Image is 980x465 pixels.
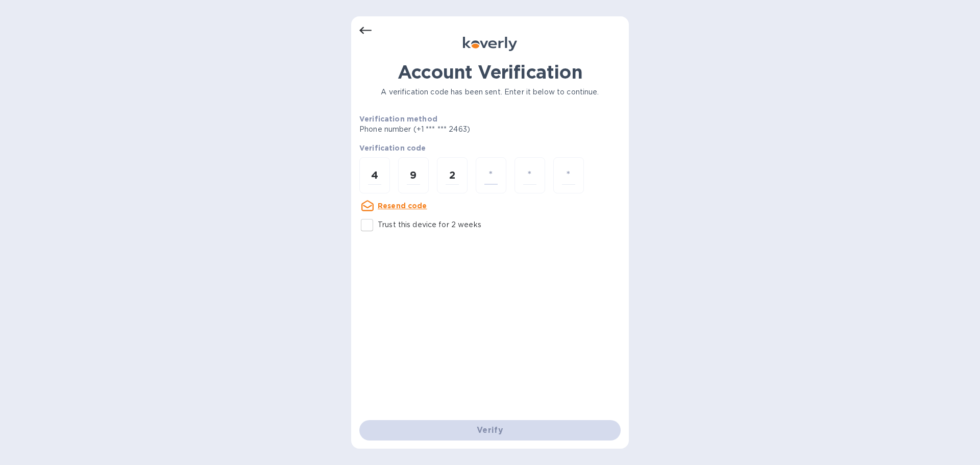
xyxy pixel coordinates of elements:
p: Verification code [359,143,621,153]
p: A verification code has been sent. Enter it below to continue. [359,87,621,97]
p: Phone number (+1 *** *** 2463) [359,124,548,135]
h1: Account Verification [359,61,621,83]
b: Verification method [359,115,437,123]
u: Resend code [378,202,427,210]
p: Trust this device for 2 weeks [378,219,481,230]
